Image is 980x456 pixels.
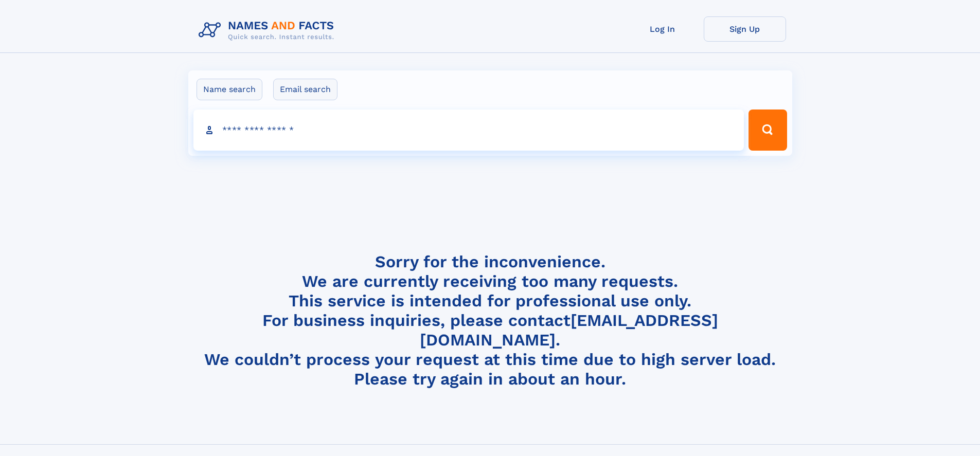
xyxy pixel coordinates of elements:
[194,252,786,389] h4: Sorry for the inconvenience. We are currently receiving too many requests. This service is intend...
[704,16,786,42] a: Sign Up
[197,79,262,100] label: Name search
[749,110,787,151] button: Search Button
[194,16,343,44] img: Logo Names and Facts
[193,110,744,151] input: search input
[621,16,704,42] a: Log In
[273,79,337,100] label: Email search
[420,311,718,350] a: [EMAIL_ADDRESS][DOMAIN_NAME]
